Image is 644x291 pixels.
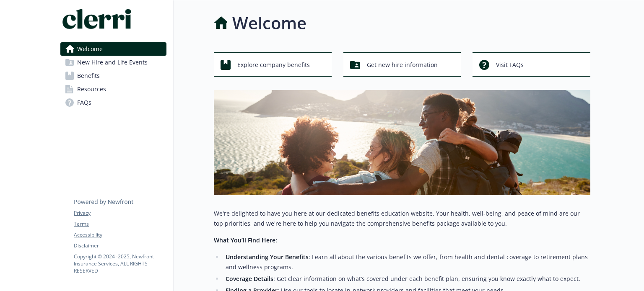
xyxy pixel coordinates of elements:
strong: Coverage Details [226,275,273,283]
a: Resources [60,82,166,96]
span: FAQs [77,96,91,109]
span: Benefits [77,69,100,82]
p: We're delighted to have you here at our dedicated benefits education website. Your health, well-b... [214,209,590,229]
img: overview page banner [214,90,590,195]
a: New Hire and Life Events [60,56,166,69]
button: Get new hire information [343,52,461,77]
li: : Get clear information on what’s covered under each benefit plan, ensuring you know exactly what... [223,274,590,284]
a: Accessibility [74,231,166,239]
button: Visit FAQs [473,52,590,77]
li: : Learn all about the various benefits we offer, from health and dental coverage to retirement pl... [223,252,590,272]
button: Explore company benefits [214,52,332,77]
a: Privacy [74,209,166,217]
span: Welcome [77,42,103,56]
a: Welcome [60,42,166,56]
span: Visit FAQs [496,57,524,73]
a: Benefits [60,69,166,82]
p: Copyright © 2024 - 2025 , Newfront Insurance Services, ALL RIGHTS RESERVED [74,253,166,274]
strong: Understanding Your Benefits [226,253,309,261]
span: Explore company benefits [237,57,310,73]
strong: What You’ll Find Here: [214,236,277,244]
span: Get new hire information [367,57,438,73]
a: FAQs [60,96,166,109]
a: Terms [74,220,166,228]
a: Disclaimer [74,242,166,250]
span: New Hire and Life Events [77,56,148,69]
h1: Welcome [232,10,306,36]
span: Resources [77,82,106,96]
